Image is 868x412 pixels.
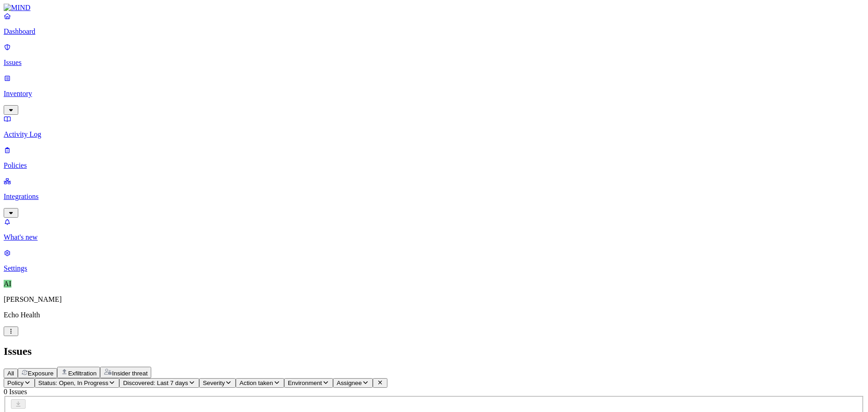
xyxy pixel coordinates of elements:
[112,370,148,377] span: Insider threat
[4,146,864,170] a: Policies
[4,177,864,216] a: Integrations
[4,311,864,319] p: Echo Health
[4,233,864,241] p: What's new
[239,380,273,386] span: Action taken
[4,43,864,67] a: Issues
[4,74,864,113] a: Inventory
[4,264,864,273] p: Settings
[4,12,864,36] a: Dashboard
[4,388,27,396] span: 0 Issues
[4,27,864,36] p: Dashboard
[4,161,864,170] p: Policies
[7,380,24,386] span: Policy
[203,380,225,386] span: Severity
[4,4,864,12] a: MIND
[7,370,14,377] span: All
[4,90,864,98] p: Inventory
[4,280,11,288] span: AI
[123,380,188,386] span: Discovered: Last 7 days
[288,380,322,386] span: Environment
[4,59,864,67] p: Issues
[68,370,96,377] span: Exfiltration
[4,295,864,304] p: [PERSON_NAME]
[4,115,864,139] a: Activity Log
[4,345,864,358] h2: Issues
[4,4,31,12] img: MIND
[4,249,864,273] a: Settings
[4,218,864,241] a: What's new
[28,370,53,377] span: Exposure
[337,380,362,386] span: Assignee
[38,380,108,386] span: Status: Open, In Progress
[4,193,864,201] p: Integrations
[4,130,864,139] p: Activity Log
